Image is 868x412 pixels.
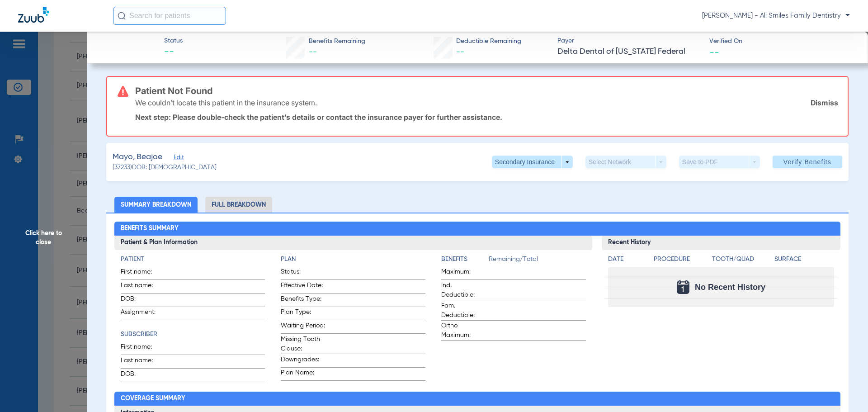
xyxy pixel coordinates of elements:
span: Deductible Remaining [456,37,521,46]
app-breakdown-title: Date [608,255,646,267]
h3: Patient Not Found [135,86,838,95]
span: DOB: [121,369,165,382]
p: We couldn’t locate this patient in the insurance system. [135,98,317,107]
span: First name: [121,267,165,279]
h4: Subscriber [121,330,265,339]
span: Fam. Deductible: [441,301,486,320]
h2: Coverage Summary [114,392,841,406]
span: (37233) DOB: [DEMOGRAPHIC_DATA] [113,163,217,172]
span: -- [709,47,719,57]
span: Mayo, Beajoe [113,152,162,163]
h3: Patient & Plan Information [114,236,592,250]
span: Remaining/Total [489,255,586,267]
h3: Recent History [602,236,841,250]
input: Search for patients [113,7,226,25]
span: Verified On [709,37,854,46]
span: Missing Tooth Clause: [281,335,325,354]
span: No Recent History [695,283,765,292]
span: Delta Dental of [US_STATE] Federal [557,46,702,57]
span: Maximum: [441,267,486,279]
span: Verify Benefits [783,158,831,166]
h4: Surface [774,255,834,264]
span: Last name: [121,281,165,293]
span: Status: [281,267,325,279]
span: Edit [174,154,182,163]
img: Zuub Logo [18,7,49,23]
span: Benefits Remaining [309,37,365,46]
span: Downgrades: [281,355,325,367]
app-breakdown-title: Surface [774,255,834,267]
span: Benefits Type: [281,294,325,307]
span: First name: [121,342,165,355]
h4: Date [608,255,646,264]
button: Secondary Insurance [492,156,573,168]
img: error-icon [118,86,128,97]
h4: Plan [281,255,425,264]
app-breakdown-title: Tooth/Quad [712,255,772,267]
span: [PERSON_NAME] - All Smiles Family Dentistry [702,11,850,20]
span: -- [164,46,183,59]
li: Summary Breakdown [114,197,198,213]
h2: Benefits Summary [114,222,841,236]
span: -- [309,48,317,56]
button: Verify Benefits [773,156,842,168]
p: Next step: Please double-check the patient’s details or contact the insurance payer for further a... [135,113,838,122]
h4: Tooth/Quad [712,255,772,264]
span: -- [456,48,464,56]
span: Plan Type: [281,308,325,320]
app-breakdown-title: Benefits [441,255,489,267]
span: Assignment: [121,308,165,320]
h4: Patient [121,255,265,264]
iframe: Chat Widget [823,369,868,412]
li: Full Breakdown [205,197,272,213]
span: Ortho Maximum: [441,321,486,340]
span: Ind. Deductible: [441,281,486,300]
h4: Procedure [654,255,709,264]
img: Calendar [677,280,689,294]
app-breakdown-title: Procedure [654,255,709,267]
img: Search Icon [118,12,126,20]
a: Dismiss [811,98,838,107]
span: Status [164,36,183,46]
h4: Benefits [441,255,489,264]
span: Effective Date: [281,281,325,293]
span: Payer [557,36,702,46]
span: Plan Name: [281,368,325,380]
span: Last name: [121,356,165,368]
span: Waiting Period: [281,321,325,333]
span: DOB: [121,294,165,307]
